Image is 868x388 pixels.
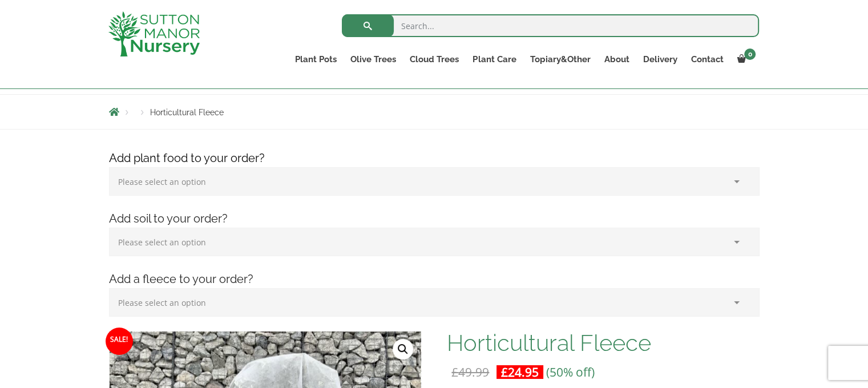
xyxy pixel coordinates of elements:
input: Search... [342,14,759,37]
a: View full-screen image gallery [393,339,413,359]
span: (50% off) [546,364,595,380]
h4: Add a fleece to your order? [100,270,768,288]
a: Topiary&Other [523,51,597,67]
a: Plant Care [466,51,523,67]
a: Contact [684,51,730,67]
h4: Add soil to your order? [100,210,768,228]
span: £ [451,364,458,380]
span: Horticultural Fleece [150,108,224,117]
nav: Breadcrumbs [109,107,760,116]
h1: Horticultural Fleece [447,331,759,355]
span: £ [501,364,508,380]
bdi: 49.99 [451,364,489,380]
span: Sale! [106,328,133,355]
a: Plant Pots [288,51,344,67]
a: Olive Trees [344,51,403,67]
a: 0 [730,51,759,67]
h4: Add plant food to your order? [100,149,768,167]
a: Delivery [636,51,684,67]
bdi: 24.95 [501,364,539,380]
span: 0 [744,48,756,60]
a: About [597,51,636,67]
img: logo [108,11,200,56]
a: Cloud Trees [403,51,466,67]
